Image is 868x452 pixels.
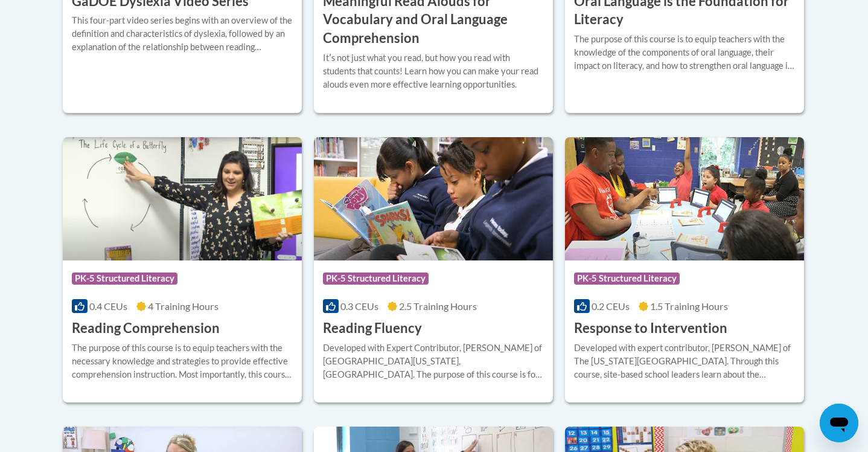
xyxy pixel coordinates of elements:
span: 0.4 CEUs [89,300,127,312]
h3: Response to Intervention [574,319,727,338]
div: Developed with expert contributor, [PERSON_NAME] of The [US_STATE][GEOGRAPHIC_DATA]. Through this... [574,341,795,381]
a: Course LogoPK-5 Structured Literacy0.4 CEUs4 Training Hours Reading ComprehensionThe purpose of t... [63,137,302,403]
div: The purpose of this course is to equip teachers with the necessary knowledge and strategies to pr... [72,341,293,381]
h3: Reading Fluency [323,319,422,338]
a: Course LogoPK-5 Structured Literacy0.3 CEUs2.5 Training Hours Reading FluencyDeveloped with Exper... [314,137,553,403]
h3: Reading Comprehension [72,319,220,338]
span: 0.3 CEUs [340,300,378,312]
span: PK-5 Structured Literacy [323,273,429,285]
img: Course Logo [63,137,302,260]
span: 1.5 Training Hours [650,300,728,312]
iframe: Button to launch messaging window [820,404,858,442]
img: Course Logo [314,137,553,260]
span: PK-5 Structured Literacy [72,273,177,285]
span: 2.5 Training Hours [399,300,477,312]
span: 4 Training Hours [148,300,219,312]
img: Course Logo [565,137,804,260]
div: This four-part video series begins with an overview of the definition and characteristics of dysl... [72,14,293,54]
span: PK-5 Structured Literacy [574,273,680,285]
a: Course LogoPK-5 Structured Literacy0.2 CEUs1.5 Training Hours Response to InterventionDeveloped w... [565,137,804,403]
span: 0.2 CEUs [592,300,630,312]
div: Itʹs not just what you read, but how you read with students that counts! Learn how you can make y... [323,51,544,91]
div: The purpose of this course is to equip teachers with the knowledge of the components of oral lang... [574,33,795,73]
div: Developed with Expert Contributor, [PERSON_NAME] of [GEOGRAPHIC_DATA][US_STATE], [GEOGRAPHIC_DATA... [323,341,544,381]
